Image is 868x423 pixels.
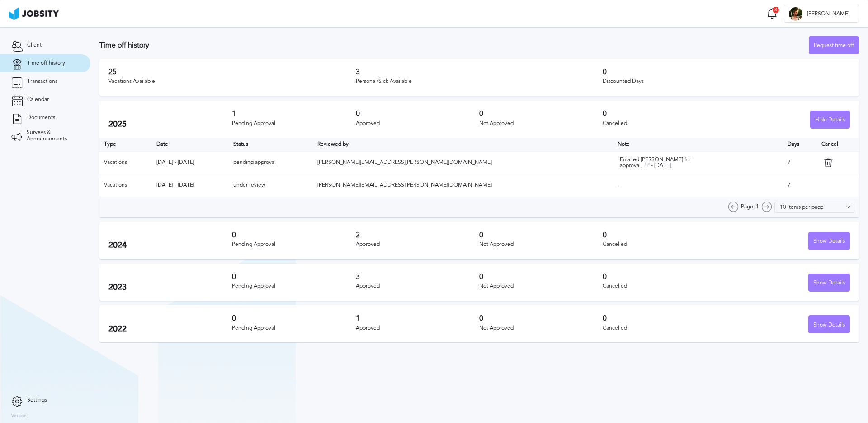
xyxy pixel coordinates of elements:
[808,232,850,250] button: Show Details
[783,138,817,151] th: Days
[356,110,479,118] h3: 0
[356,231,479,239] h3: 2
[620,157,710,169] div: Emailed [PERSON_NAME] for approval. PP - [DATE]
[802,11,854,17] span: [PERSON_NAME]
[479,273,603,281] h3: 0
[603,283,726,289] div: Cancelled
[618,182,619,188] span: -
[810,111,850,129] button: Hide Details
[808,274,850,292] button: Show Details
[789,7,802,21] div: N
[356,241,479,248] div: Approved
[152,151,229,174] td: [DATE] - [DATE]
[479,241,603,248] div: Not Approved
[479,231,603,239] h3: 0
[809,37,859,55] div: Request time off
[809,36,859,54] button: Request time off
[479,110,603,118] h3: 0
[479,325,603,332] div: Not Approved
[603,273,726,281] h3: 0
[479,283,603,289] div: Not Approved
[603,120,726,127] div: Cancelled
[613,138,783,151] th: Toggle SortBy
[99,151,152,174] td: Vacations
[479,120,603,127] div: Not Approved
[108,68,356,76] h3: 25
[27,78,57,85] span: Transactions
[783,151,817,174] td: 7
[27,115,55,121] span: Documents
[108,78,356,85] div: Vacations Available
[11,413,28,419] label: Version:
[317,159,492,165] span: [PERSON_NAME][EMAIL_ADDRESS][PERSON_NAME][DOMAIN_NAME]
[603,231,726,239] h3: 0
[809,316,849,334] div: Show Details
[356,68,603,76] h3: 3
[152,138,229,151] th: Toggle SortBy
[603,68,850,76] h3: 0
[152,174,229,197] td: [DATE] - [DATE]
[9,7,59,20] img: ab4bad089aa723f57921c736e9817d99.png
[232,241,355,248] div: Pending Approval
[108,324,232,334] h2: 2022
[27,130,79,142] span: Surveys & Announcements
[232,120,355,127] div: Pending Approval
[603,78,850,85] div: Discounted Days
[313,138,613,151] th: Toggle SortBy
[809,232,849,250] div: Show Details
[229,151,313,174] td: pending approval
[772,6,779,14] div: 3
[356,78,603,85] div: Personal/Sick Available
[784,5,859,23] button: N[PERSON_NAME]
[603,110,726,118] h3: 0
[27,60,65,67] span: Time off history
[232,110,355,118] h3: 1
[809,274,849,292] div: Show Details
[99,138,152,151] th: Type
[99,174,152,197] td: Vacations
[603,325,726,332] div: Cancelled
[232,325,355,332] div: Pending Approval
[108,283,232,292] h2: 2023
[808,315,850,333] button: Show Details
[232,314,355,322] h3: 0
[479,314,603,322] h3: 0
[356,273,479,281] h3: 3
[603,241,726,248] div: Cancelled
[356,283,479,289] div: Approved
[741,204,759,210] span: Page: 1
[108,120,232,129] h2: 2025
[232,283,355,289] div: Pending Approval
[817,138,859,151] th: Cancel
[27,397,47,404] span: Settings
[232,231,355,239] h3: 0
[108,240,232,250] h2: 2024
[356,314,479,322] h3: 1
[229,174,313,197] td: under review
[27,42,42,48] span: Client
[99,41,809,49] h3: Time off history
[317,182,492,188] span: [PERSON_NAME][EMAIL_ADDRESS][PERSON_NAME][DOMAIN_NAME]
[356,325,479,332] div: Approved
[603,314,726,322] h3: 0
[783,174,817,197] td: 7
[27,96,49,103] span: Calendar
[356,120,479,127] div: Approved
[229,138,313,151] th: Toggle SortBy
[232,273,355,281] h3: 0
